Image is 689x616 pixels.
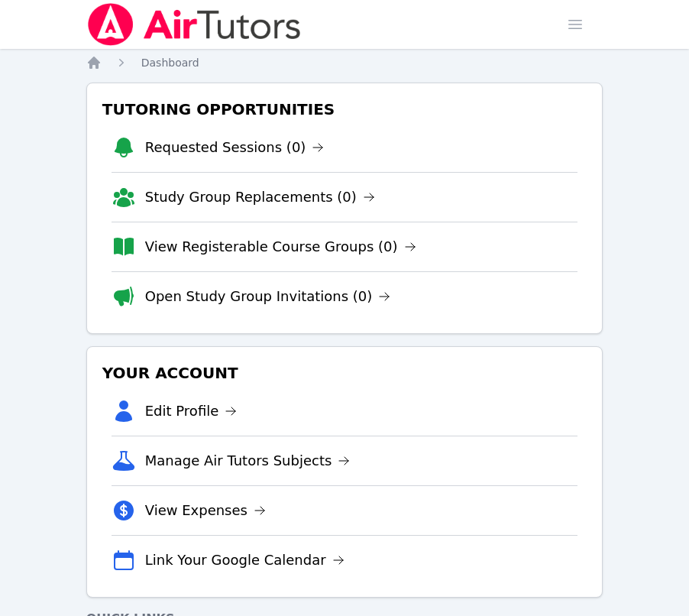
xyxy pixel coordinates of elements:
[145,286,391,307] a: Open Study Group Invitations (0)
[141,57,199,69] span: Dashboard
[141,55,199,70] a: Dashboard
[99,359,590,387] h3: Your Account
[145,236,416,258] a: View Registerable Course Groups (0)
[86,3,302,46] img: Air Tutors
[145,186,375,208] a: Study Group Replacements (0)
[99,96,590,123] h3: Tutoring Opportunities
[145,400,238,422] a: Edit Profile
[145,450,351,472] a: Manage Air Tutors Subjects
[145,550,344,571] a: Link Your Google Calendar
[86,55,603,70] nav: Breadcrumb
[145,137,325,158] a: Requested Sessions (0)
[145,500,266,521] a: View Expenses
